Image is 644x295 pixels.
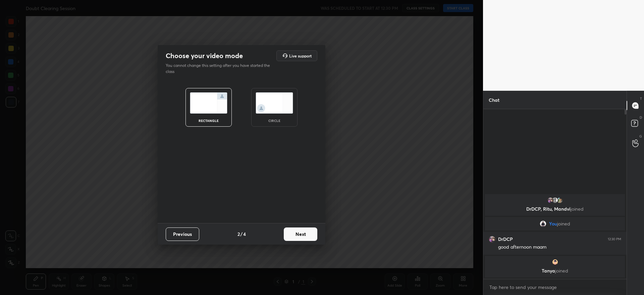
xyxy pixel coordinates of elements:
[549,221,557,226] span: You
[489,236,495,243] img: b3a95a5546134ed09af10c7c8539e58d.jpg
[498,244,621,251] div: good afternoon maam
[483,193,627,279] div: grid
[240,230,243,238] h4: /
[556,197,563,204] img: 3d15146b66d04a5681c3138f7b787960.jpg
[284,227,317,241] button: Next
[555,267,568,274] span: joined
[237,230,240,238] h4: 2
[489,268,621,273] p: Tanya
[166,62,274,75] p: You cannot change this setting after you have started the class
[190,92,227,114] img: normalScreenIcon.ae25ed63.svg
[166,51,243,60] h2: Choose your video mode
[552,259,558,265] img: 56607125_8A25A008-7B21-4014-B01B-653364CED89A.png
[261,119,288,122] div: circle
[166,227,199,241] button: Previous
[608,237,621,241] div: 12:30 PM
[483,91,505,109] p: Chat
[640,96,642,101] p: T
[552,197,558,204] img: default.png
[640,115,642,120] p: D
[557,221,570,226] span: joined
[498,236,513,242] h6: DrDCP
[243,230,246,238] h4: 4
[195,119,222,122] div: rectangle
[540,220,546,227] img: 39815340dd53425cbc7980211086e2fd.jpg
[571,206,584,212] span: joined
[639,134,642,139] p: G
[489,206,621,212] p: DrDCP, Ritu, Mandvi
[256,92,293,114] img: circleScreenIcon.acc0effb.svg
[289,54,312,58] h5: Live support
[547,197,554,204] img: b3a95a5546134ed09af10c7c8539e58d.jpg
